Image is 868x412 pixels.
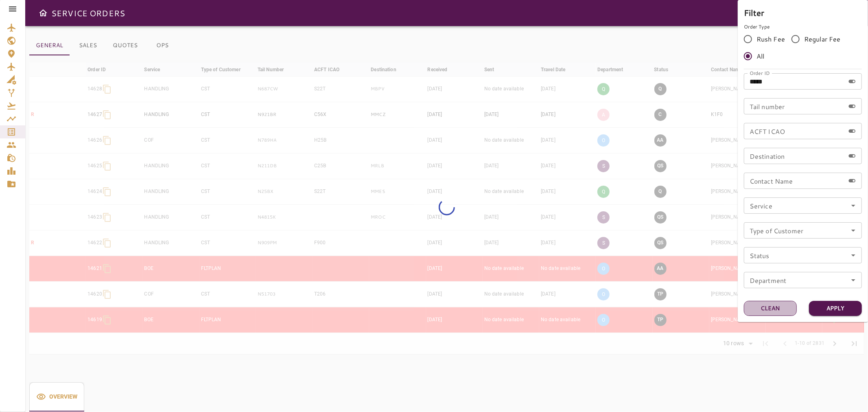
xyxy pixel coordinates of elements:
button: Open [848,225,859,236]
label: Order ID [750,70,770,77]
button: Clean [744,301,797,316]
h6: Filter [744,6,862,19]
p: Order Type [744,23,862,31]
button: Open [848,250,859,261]
button: Open [848,274,859,286]
span: Regular Fee [804,34,841,44]
span: All [756,51,764,61]
div: rushFeeOrder [744,31,862,65]
button: Apply [809,301,862,316]
span: Rush Fee [756,34,785,44]
button: Open [848,200,859,211]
